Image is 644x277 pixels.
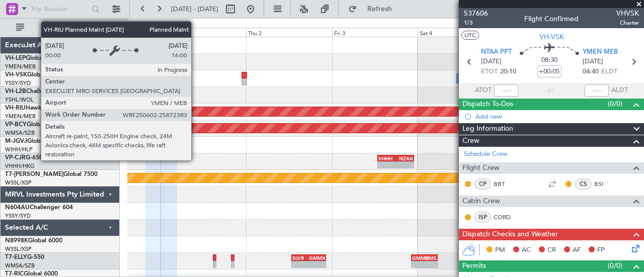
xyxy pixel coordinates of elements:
[481,67,498,77] span: ETOT
[462,99,513,110] span: Dispatch To-Dos
[292,261,308,267] div: -
[26,24,106,31] span: All Aircraft
[5,205,73,211] a: N604AUChallenger 604
[5,238,62,244] a: N8998KGlobal 6000
[494,213,516,222] a: CORD
[5,146,33,153] a: WIHH/HLP
[5,105,67,111] a: VH-RIUHawker 800XP
[5,205,30,211] span: N604AU
[5,238,28,244] span: N8998K
[5,254,27,260] span: T7-ELLY
[5,162,35,170] a: VHHH/HKG
[425,255,437,261] div: OMSJ
[494,179,516,189] a: BBT
[464,8,488,19] span: 537606
[146,79,161,85] div: -
[5,271,58,277] a: T7-RICGlobal 6000
[474,212,491,223] div: ISP
[31,2,89,17] input: Trip Number
[5,245,32,253] a: WSSL/XSP
[495,245,505,255] span: PM
[5,122,61,128] a: VP-BCYGlobal 5000
[5,63,36,70] a: YMEN/MEB
[541,55,557,65] span: 08:30
[309,261,325,267] div: -
[464,19,488,27] span: 1/3
[481,57,502,67] span: [DATE]
[5,155,26,161] span: VP-CJR
[425,261,437,267] div: -
[162,79,176,85] div: -
[494,84,518,97] input: --:--
[573,245,581,255] span: AF
[5,55,60,61] a: VH-LEPGlobal 6000
[608,99,622,109] span: (0/0)
[344,1,404,17] button: Refresh
[5,179,32,187] a: WSSL/XSP
[462,196,500,207] span: Cabin Crew
[583,57,603,67] span: [DATE]
[616,19,639,27] span: Charter
[395,155,413,161] div: NZAA
[129,20,146,29] div: [DATE]
[5,72,27,78] span: VH-VSK
[481,47,512,57] span: NTAA PPT
[464,149,508,159] a: Schedule Crew
[474,178,491,190] div: CP
[547,245,556,255] span: CR
[5,171,98,177] a: T7-[PERSON_NAME]Global 7500
[462,260,486,272] span: Permits
[583,47,618,57] span: YMEN MEB
[524,14,579,24] div: Flight Confirmed
[462,123,513,135] span: Leg Information
[583,67,599,77] span: 04:40
[462,229,558,240] span: Dispatch Checks and Weather
[160,28,246,37] div: Wed 1
[162,20,179,29] div: [DATE]
[5,271,24,277] span: T7-RIC
[359,6,401,13] span: Refresh
[5,129,35,137] a: WMSA/SZB
[171,5,218,14] span: [DATE] - [DATE]
[462,162,500,174] span: Flight Crew
[332,28,418,37] div: Fri 3
[522,245,531,255] span: AC
[5,138,61,144] a: M-JGVJGlobal 5000
[5,212,31,220] a: YSSY/SYD
[601,67,617,77] span: ELDT
[594,179,617,189] a: BSI
[292,255,308,261] div: SLVR
[611,85,628,96] span: ALDT
[378,155,396,161] div: VHHH
[5,79,31,87] a: YSSY/SYD
[5,155,43,161] a: VP-CJRG-650
[5,262,35,269] a: WMSA/SZB
[5,55,26,61] span: VH-LEP
[309,255,325,261] div: GMMX
[162,72,176,78] div: YMEN
[500,67,516,77] span: 20:10
[462,135,479,147] span: Crew
[378,162,396,168] div: -
[412,255,424,261] div: GMMX
[5,88,26,95] span: VH-L2B
[5,122,27,128] span: VP-BCY
[395,162,413,168] div: -
[5,138,27,144] span: M-JGVJ
[412,261,424,267] div: -
[597,245,605,255] span: FP
[608,260,622,271] span: (0/0)
[539,32,564,42] span: VH-VSK
[5,254,44,260] a: T7-ELLYG-550
[461,31,479,40] button: UTC
[5,105,26,111] span: VH-RIU
[616,8,639,19] span: VHVSK
[475,85,492,96] span: ATOT
[11,20,109,36] button: All Aircraft
[146,72,161,78] div: NTAA
[418,28,503,37] div: Sat 4
[575,178,592,190] div: CS
[5,96,34,104] a: YSHL/WOL
[5,171,63,177] span: T7-[PERSON_NAME]
[5,88,69,95] a: VH-L2BChallenger 604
